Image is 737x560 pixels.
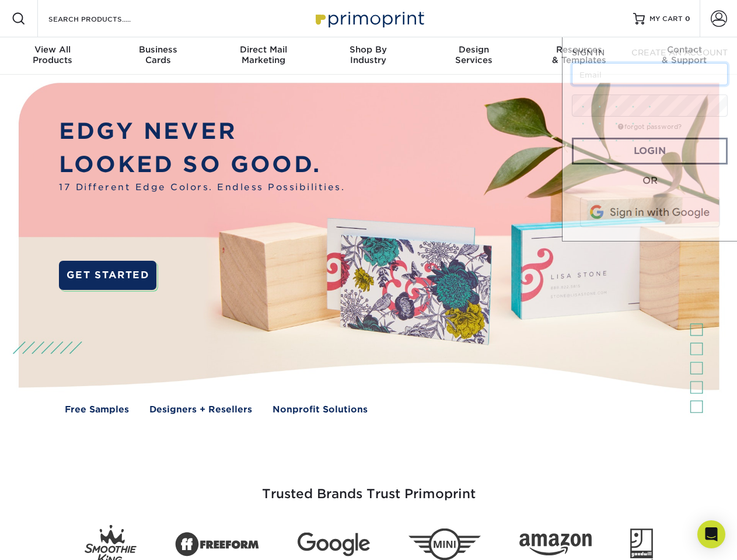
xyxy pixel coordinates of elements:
[59,115,345,148] p: EDGY NEVER
[421,37,526,75] a: DesignServices
[572,138,728,164] a: Login
[421,44,526,55] span: Design
[298,533,370,556] img: Google
[421,44,526,65] div: Services
[526,44,631,65] div: & Templates
[211,44,316,55] span: Direct Mail
[526,44,631,55] span: Resources
[211,44,316,65] div: Marketing
[630,528,653,560] img: Goodwill
[105,37,210,75] a: BusinessCards
[685,15,690,23] span: 0
[572,63,728,85] input: Email
[211,37,316,75] a: Direct MailMarketing
[526,37,631,75] a: Resources& Templates
[59,181,345,194] span: 17 Different Edge Colors. Endless Possibilities.
[273,403,368,416] a: Nonprofit Solutions
[59,261,156,290] a: GET STARTED
[316,44,421,65] div: Industry
[149,403,252,416] a: Designers + Resellers
[47,12,161,26] input: SEARCH PRODUCTS.....
[519,534,592,556] img: Amazon
[65,403,129,416] a: Free Samples
[618,123,682,131] a: forgot password?
[631,48,728,57] span: CREATE AN ACCOUNT
[316,44,421,55] span: Shop By
[572,174,728,188] div: OR
[27,459,710,516] h3: Trusted Brands Trust Primoprint
[310,6,427,31] img: Primoprint
[59,148,345,181] p: LOOKED SO GOOD.
[697,520,725,548] div: Open Intercom Messenger
[105,44,210,65] div: Cards
[316,37,421,75] a: Shop ByIndustry
[105,44,210,55] span: Business
[572,48,605,57] span: SIGN IN
[649,14,683,24] span: MY CART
